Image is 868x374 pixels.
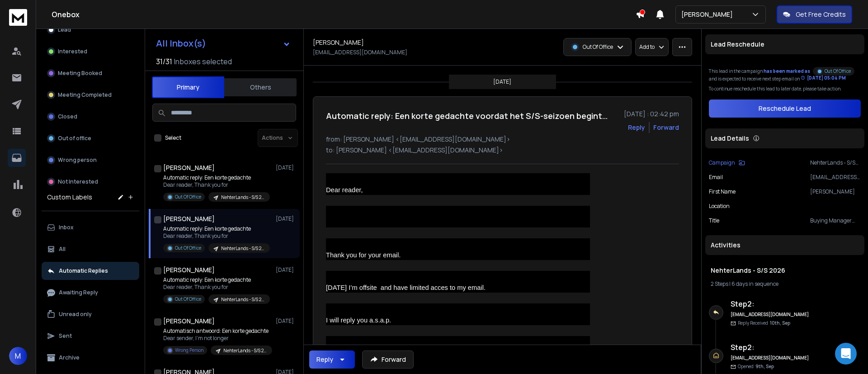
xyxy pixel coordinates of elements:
[835,343,857,365] div: Open Intercom Messenger
[221,296,264,303] p: NehterLands - S/S 2026
[711,134,749,143] p: Lead Details
[174,56,232,67] h3: Inboxes selected
[276,266,296,274] p: [DATE]
[326,186,363,194] span: Dear reader,
[59,267,108,275] p: Automatic Replies
[42,240,139,258] button: All
[326,109,608,122] h1: Automatic reply: Een korte gedachte voordat het S/S-seizoen begint…
[163,317,215,326] h1: [PERSON_NAME]
[709,65,861,82] div: This lead in the campaign and is expected to receive next step email on
[47,193,92,202] h3: Custom Labels
[313,38,364,47] h1: [PERSON_NAME]
[764,68,810,74] span: has been marked as
[42,349,139,367] button: Archive
[709,99,861,118] button: Reschedule Lead
[42,284,139,302] button: Awaiting Reply
[175,296,201,303] p: Out Of Office
[709,174,723,181] p: Email
[770,320,790,326] span: 10th, Sep
[175,245,201,251] p: Out Of Office
[731,280,778,288] span: 6 days in sequence
[709,85,861,92] p: To continue reschedule this lead to later date, please take action.
[59,289,98,296] p: Awaiting Reply
[175,347,203,354] p: Wrong Person
[326,317,391,324] span: I will reply you a.s.a.p.
[58,91,112,99] p: Meeting Completed
[163,265,215,275] h1: [PERSON_NAME]
[810,217,861,224] p: Buying Manager Costes
[705,235,864,255] div: Activities
[9,9,27,26] img: logo
[653,123,679,132] div: Forward
[801,75,846,81] div: [DATE] 05:04 PM
[163,284,270,291] p: Dear reader, Thank you for
[163,225,270,232] p: Automatic reply: Een korte gedachte
[59,224,74,231] p: Inbox
[9,347,27,365] button: M
[313,49,407,56] p: [EMAIL_ADDRESS][DOMAIN_NAME]
[59,354,80,361] p: Archive
[796,10,846,19] p: Get Free Credits
[316,355,333,364] div: Reply
[326,135,679,144] p: from: [PERSON_NAME] <[EMAIL_ADDRESS][DOMAIN_NAME]>
[223,347,267,354] p: NehterLands - S/S 2026
[163,181,270,189] p: Dear reader, Thank you for
[731,355,810,361] h6: [EMAIL_ADDRESS][DOMAIN_NAME]
[309,350,355,369] button: Reply
[738,320,790,327] p: Reply Received
[163,163,215,172] h1: [PERSON_NAME]
[156,56,172,67] span: 31 / 31
[42,327,139,345] button: Sent
[326,284,486,291] span: [DATE] I’m offsite and have limited acces to my email.
[738,363,774,370] p: Opened
[58,178,98,185] p: Not Interested
[42,64,139,82] button: Meeting Booked
[163,276,270,284] p: Automatic reply: Een korte gedachte
[731,311,810,318] h6: [EMAIL_ADDRESS][DOMAIN_NAME]
[42,21,139,39] button: Lead
[163,327,272,335] p: Automatisch antwoord: Een korte gedachte
[755,363,774,369] span: 9th, Sep
[221,245,264,252] p: NehterLands - S/S 2026
[175,194,201,200] p: Out Of Office
[681,10,736,19] p: [PERSON_NAME]
[709,217,719,224] p: title
[58,70,102,77] p: Meeting Booked
[810,174,861,181] p: [EMAIL_ADDRESS][DOMAIN_NAME]
[810,159,861,166] p: NehterLands - S/S 2026
[810,188,861,195] p: [PERSON_NAME]
[326,146,679,155] p: to: [PERSON_NAME] <[EMAIL_ADDRESS][DOMAIN_NAME]>
[149,34,298,52] button: All Inbox(s)
[224,77,297,97] button: Others
[825,68,851,75] p: Out Of Office
[731,298,810,309] h6: Step 2 :
[42,305,139,323] button: Unread only
[165,134,181,142] label: Select
[59,332,72,340] p: Sent
[276,317,296,325] p: [DATE]
[52,9,636,20] h1: Onebox
[711,266,859,275] h1: NehterLands - S/S 2026
[326,251,401,259] span: Thank you for your email.
[58,135,91,142] p: Out of office
[628,123,645,132] button: Reply
[42,218,139,237] button: Inbox
[42,86,139,104] button: Meeting Completed
[163,174,270,181] p: Automatic reply: Een korte gedachte
[711,40,764,49] p: Lead Reschedule
[639,43,655,51] p: Add to
[59,311,92,318] p: Unread only
[42,129,139,147] button: Out of office
[709,159,745,166] button: Campaign
[58,26,71,33] p: Lead
[42,262,139,280] button: Automatic Replies
[276,164,296,171] p: [DATE]
[711,280,859,288] div: |
[731,342,810,353] h6: Step 2 :
[276,215,296,223] p: [DATE]
[42,173,139,191] button: Not Interested
[42,151,139,169] button: Wrong person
